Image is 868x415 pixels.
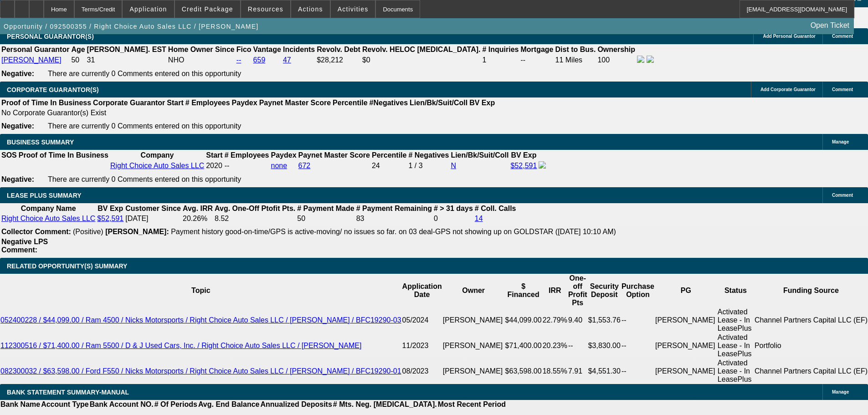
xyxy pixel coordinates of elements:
td: 08/2023 [402,359,442,384]
td: -- [621,359,655,384]
td: [PERSON_NAME] [442,307,505,333]
b: Avg. One-Off Ptofit Pts. [215,205,295,212]
b: BV Exp [511,151,536,159]
td: [PERSON_NAME] [442,359,505,384]
a: 082300032 / $63,598.00 / Ford F550 / Nicks Motorsports / Right Choice Auto Sales LLC / [PERSON_NA... [0,367,401,375]
b: Company Name [21,205,76,212]
th: $ Financed [505,274,542,307]
b: Fico [236,46,252,53]
b: BV Exp [469,99,495,107]
span: CORPORATE GUARANTOR(S) [7,86,99,93]
button: Application [123,0,174,18]
b: Revolv. Debt [317,46,360,53]
span: -- [225,162,230,169]
span: Resources [248,5,283,13]
b: # > 31 days [434,205,473,212]
b: Vantage [253,46,281,53]
th: Annualized Deposits [260,400,332,409]
td: 2020 [205,161,223,171]
button: Activities [331,0,375,18]
th: # Of Periods [154,400,198,409]
span: Manage [832,389,849,395]
img: facebook-icon.png [539,161,546,169]
td: 20.23% [542,333,568,359]
b: [PERSON_NAME]: [105,228,169,236]
td: $4,551.30 [588,359,621,384]
b: Negative LPS Comment: [1,238,48,254]
th: Status [717,274,754,307]
a: none [271,162,288,169]
b: # Coll. Calls [475,205,516,212]
b: Percentile [333,99,367,107]
td: $71,400.00 [505,333,542,359]
th: Purchase Option [621,274,655,307]
button: Credit Package [175,0,240,18]
a: -- [236,56,241,64]
td: -- [520,55,554,65]
td: 8.52 [214,214,296,223]
b: Incidents [283,46,315,53]
a: 47 [283,56,291,64]
span: (Positive) [73,228,103,236]
b: Lien/Bk/Suit/Coll [410,99,467,107]
b: Revolv. HELOC [MEDICAL_DATA]. [362,46,481,53]
b: Dist to Bus. [555,46,596,53]
b: Percentile [372,151,406,159]
th: PG [655,274,717,307]
b: Negative: [1,70,34,77]
span: Payment history good-on-time/GPS is active-moving/ no issues so far. on 03 deal-GPS not showing u... [171,228,616,236]
th: Avg. End Balance [198,400,260,409]
td: [PERSON_NAME] [655,359,717,384]
span: Credit Package [182,5,233,13]
td: NHO [168,55,235,65]
th: # Mts. Neg. [MEDICAL_DATA]. [333,400,437,409]
b: Paynet Master Score [259,99,331,107]
th: Security Deposit [588,274,621,307]
b: Collector Comment: [1,228,71,236]
th: Bank Account NO. [89,400,154,409]
td: 1 [482,55,519,65]
b: # Negatives [408,151,449,159]
td: Activated Lease - In LeasePlus [717,333,754,359]
td: 20.26% [182,214,213,223]
td: 05/2024 [402,307,442,333]
th: One-off Profit Pts [568,274,588,307]
td: 7.91 [568,359,588,384]
td: $0 [362,55,481,65]
a: $52,591 [511,162,537,169]
td: Portfolio [754,333,868,359]
span: Manage [832,139,849,144]
td: -- [621,333,655,359]
span: LEASE PLUS SUMMARY [7,192,82,199]
td: 50 [297,214,354,223]
a: [PERSON_NAME] [1,56,62,64]
td: Channel Partners Capital LLC (EF) [754,307,868,333]
td: Activated Lease - In LeasePlus [717,307,754,333]
th: Proof of Time In Business [18,151,109,160]
td: Channel Partners Capital LLC (EF) [754,359,868,384]
td: [PERSON_NAME] [655,333,717,359]
a: 052400228 / $44,099.00 / Ram 4500 / Nicks Motorsports / Right Choice Auto Sales LLC / [PERSON_NAM... [0,316,401,324]
b: Lien/Bk/Suit/Coll [451,151,508,159]
td: 18.55% [542,359,568,384]
th: Most Recent Period [437,400,506,409]
b: Paynet Master Score [298,151,370,159]
button: Resources [241,0,290,18]
span: Add Personal Guarantor [763,34,816,39]
b: Start [206,151,222,159]
b: Paydex [271,151,297,159]
b: Corporate Guarantor [93,99,165,107]
b: Mortgage [521,46,554,53]
a: Open Ticket [807,18,853,33]
th: IRR [542,274,568,307]
b: # Inquiries [482,46,519,53]
span: Application [129,5,167,13]
span: There are currently 0 Comments entered on this opportunity [48,175,241,183]
td: 11/2023 [402,333,442,359]
td: [PERSON_NAME] [442,333,505,359]
span: Add Corporate Guarantor [760,87,816,92]
img: facebook-icon.png [637,56,644,63]
th: Funding Source [754,274,868,307]
td: 50 [71,55,85,65]
span: Activities [338,5,369,13]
